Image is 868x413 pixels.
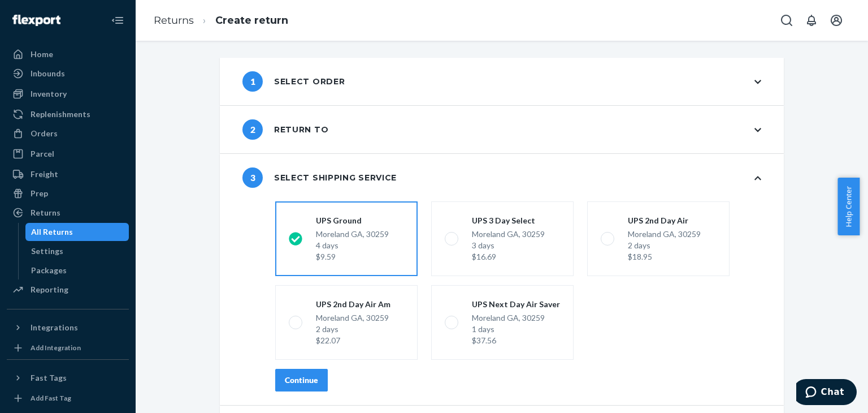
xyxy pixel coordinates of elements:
a: Packages [25,261,129,279]
a: Inventory [7,85,129,103]
div: Parcel [31,148,54,160]
div: Add Fast Tag [31,393,71,403]
button: Open Search Box [775,9,798,32]
div: Replenishments [31,109,90,120]
div: Fast Tags [31,372,67,384]
button: Open account menu [825,9,848,32]
div: $22.07 [316,335,390,346]
button: Fast Tags [7,369,129,387]
div: Inventory [31,88,67,100]
div: Continue [285,375,318,386]
div: 4 days [316,240,389,251]
div: UPS Next Day Air Saver [472,299,560,310]
div: Settings [31,246,63,257]
a: Freight [7,165,129,183]
div: UPS Ground [316,215,389,226]
div: Home [31,49,53,60]
div: 1 days [472,324,560,335]
button: Integrations [7,319,129,337]
a: Create return [215,14,288,27]
div: $37.56 [472,335,560,346]
div: Moreland GA, 30259 [472,229,545,263]
div: All Returns [31,226,73,238]
div: $18.95 [628,251,701,263]
div: Inbounds [31,68,65,79]
div: $9.59 [316,251,389,263]
div: Packages [31,265,67,276]
div: UPS 2nd Day Air Am [316,299,390,310]
iframe: Opens a widget where you can chat to one of our agents [796,379,857,407]
div: UPS 3 Day Select [472,215,545,226]
div: Moreland GA, 30259 [316,229,389,263]
button: Close Navigation [106,9,129,32]
a: Settings [25,242,129,260]
div: Select order [242,71,345,92]
a: Add Integration [7,341,129,355]
div: Returns [31,207,60,218]
button: Continue [275,369,328,392]
span: 2 [242,119,263,140]
div: Moreland GA, 30259 [316,312,390,346]
a: Orders [7,124,129,143]
button: Help Center [837,178,860,235]
div: $16.69 [472,251,545,263]
div: Moreland GA, 30259 [628,229,701,263]
div: 2 days [628,240,701,251]
span: 1 [242,71,263,92]
a: Returns [154,14,194,27]
a: Returns [7,204,129,222]
a: Home [7,45,129,63]
a: Replenishments [7,105,129,123]
a: Prep [7,184,129,203]
a: Parcel [7,145,129,163]
span: 3 [242,167,263,188]
a: Add Fast Tag [7,392,129,405]
div: Integrations [31,322,78,333]
div: Reporting [31,284,68,295]
div: Select shipping service [242,167,397,188]
div: Add Integration [31,343,81,352]
div: 2 days [316,324,390,335]
a: Inbounds [7,64,129,83]
img: Flexport logo [12,15,60,26]
div: Prep [31,188,48,199]
div: UPS 2nd Day Air [628,215,701,226]
a: All Returns [25,223,129,241]
ol: breadcrumbs [145,4,297,37]
div: Moreland GA, 30259 [472,312,560,346]
div: 3 days [472,240,545,251]
div: Freight [31,169,58,180]
a: Reporting [7,281,129,299]
div: Orders [31,128,58,139]
div: Return to [242,119,328,140]
button: Open notifications [800,9,823,32]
